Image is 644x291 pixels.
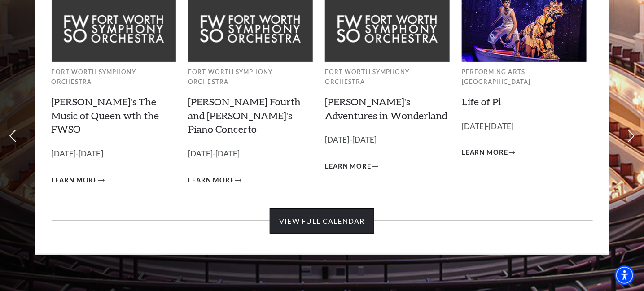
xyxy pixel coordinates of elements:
a: Learn More Windborne's The Music of Queen wth the FWSO [52,175,105,186]
p: Fort Worth Symphony Orchestra [325,67,450,87]
span: Learn More [188,175,234,186]
a: Learn More Brahms Fourth and Grieg's Piano Concerto [188,175,241,186]
a: Learn More Life of Pi [462,147,515,158]
p: Fort Worth Symphony Orchestra [52,67,176,87]
span: Learn More [52,175,98,186]
a: Life of Pi [462,96,501,108]
p: [DATE]-[DATE] [462,120,587,133]
p: [DATE]-[DATE] [52,148,176,161]
a: [PERSON_NAME] Fourth and [PERSON_NAME]'s Piano Concerto [188,96,301,135]
a: Learn More Alice's Adventures in Wonderland [325,161,378,172]
a: View Full Calendar [270,208,374,234]
span: Learn More [462,147,508,158]
a: [PERSON_NAME]'s The Music of Queen wth the FWSO [52,96,159,135]
p: Performing Arts [GEOGRAPHIC_DATA] [462,67,587,87]
p: [DATE]-[DATE] [188,148,313,161]
span: Learn More [325,161,371,172]
p: Fort Worth Symphony Orchestra [188,67,313,87]
div: Accessibility Menu [615,265,635,285]
p: [DATE]-[DATE] [325,134,450,147]
a: [PERSON_NAME]'s Adventures in Wonderland [325,96,447,122]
